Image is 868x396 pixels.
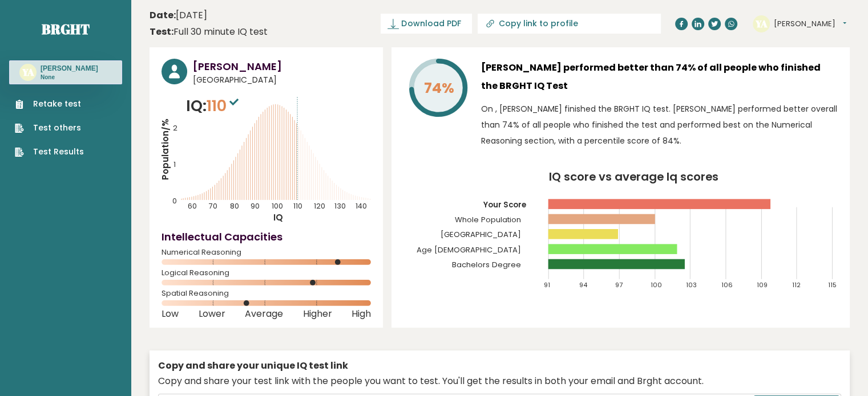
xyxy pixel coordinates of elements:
b: Date: [150,9,176,22]
a: Retake test [15,98,84,110]
tspan: 74% [424,78,454,98]
b: Test: [150,25,173,38]
button: [PERSON_NAME] [774,18,846,30]
tspan: Population/% [159,119,171,180]
tspan: 106 [721,280,733,289]
span: Logical Reasoning [162,271,371,275]
span: Low [162,312,179,316]
tspan: 115 [828,280,837,289]
tspan: 120 [314,201,325,211]
div: Copy and share your test link with the people you want to test. You'll get the results in both yo... [158,374,841,388]
tspan: 70 [209,201,217,211]
tspan: 80 [230,201,239,211]
span: [GEOGRAPHIC_DATA] [193,74,371,86]
tspan: 1 [173,160,176,169]
p: None [41,74,98,81]
tspan: 103 [686,280,697,289]
h3: [PERSON_NAME] [193,59,371,74]
a: Test Results [15,146,84,158]
tspan: 0 [172,196,177,206]
a: Download PDF [381,14,472,34]
tspan: [GEOGRAPHIC_DATA] [441,229,521,240]
tspan: 2 [173,123,177,133]
tspan: Age [DEMOGRAPHIC_DATA] [417,244,521,255]
span: High [352,312,371,316]
span: Download PDF [401,18,461,30]
h3: [PERSON_NAME] performed better than 74% of all people who finished the BRGHT IQ Test [481,59,838,95]
span: Numerical Reasoning [162,250,371,255]
text: YA [755,17,768,30]
tspan: 90 [251,201,260,211]
time: [DATE] [150,9,207,22]
div: Copy and share your unique IQ test link [158,359,841,373]
tspan: 94 [579,280,588,289]
p: On , [PERSON_NAME] finished the BRGHT IQ test. [PERSON_NAME] performed better overall than 74% of... [481,101,838,149]
text: YA [22,66,34,79]
tspan: 130 [334,201,346,211]
p: IQ: [186,95,241,117]
tspan: 91 [544,280,550,289]
h4: Intellectual Capacities [162,229,371,244]
tspan: 100 [272,201,283,211]
tspan: 60 [188,201,197,211]
span: Average [245,312,283,316]
a: Test others [15,122,84,134]
span: 110 [207,95,241,116]
tspan: 109 [757,280,768,289]
h3: [PERSON_NAME] [41,64,98,73]
a: Brght [42,20,90,38]
tspan: Whole Population [455,214,521,225]
tspan: Your Score [483,199,526,210]
div: Full 30 minute IQ test [150,25,268,39]
tspan: 140 [356,201,367,211]
tspan: 110 [293,201,302,211]
tspan: Bachelors Degree [452,259,521,270]
tspan: IQ [273,211,283,223]
tspan: 100 [651,280,662,289]
tspan: 112 [793,280,801,289]
tspan: IQ score vs average Iq scores [549,169,718,185]
span: Higher [303,312,332,316]
span: Lower [199,312,225,316]
tspan: 97 [615,280,623,289]
span: Spatial Reasoning [162,291,371,296]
